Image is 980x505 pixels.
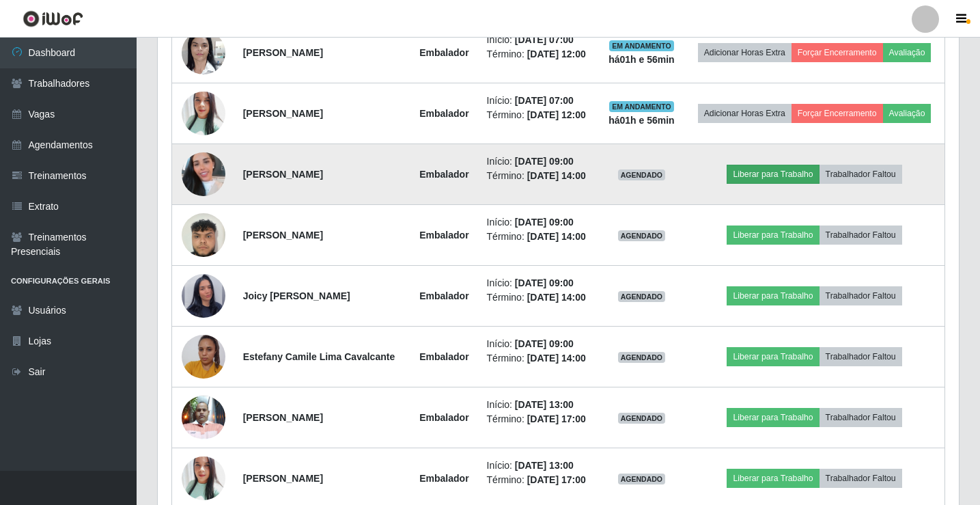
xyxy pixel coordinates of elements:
img: 1746665435816.jpeg [182,327,225,385]
time: [DATE] 09:00 [515,277,574,288]
li: Início: [487,94,591,108]
strong: Embalador [419,473,468,484]
strong: [PERSON_NAME] [243,473,323,484]
button: Trabalhador Faltou [820,226,902,245]
li: Início: [487,154,591,169]
strong: Embalador [419,290,468,301]
button: Trabalhador Faltou [820,408,902,427]
time: [DATE] 14:00 [527,231,586,242]
strong: Estefany Camile Lima Cavalcante [243,351,395,362]
span: EM ANDAMENTO [609,40,674,51]
button: Trabalhador Faltou [820,347,902,366]
img: 1748729241814.jpeg [182,87,225,139]
li: Início: [487,33,591,47]
strong: há 01 h e 56 min [608,54,675,65]
time: [DATE] 09:00 [515,338,574,349]
li: Início: [487,276,591,290]
time: [DATE] 12:00 [527,109,586,120]
span: EM ANDAMENTO [609,101,674,112]
button: Adicionar Horas Extra [698,104,792,123]
button: Liberar para Trabalho [727,286,819,305]
strong: Embalador [419,108,468,119]
strong: Joicy [PERSON_NAME] [243,290,350,301]
img: 1750447582660.jpeg [182,135,225,213]
strong: Embalador [419,351,468,362]
li: Término: [487,169,591,183]
span: AGENDADO [618,352,666,363]
time: [DATE] 12:00 [527,49,586,59]
li: Término: [487,230,591,244]
time: [DATE] 13:00 [515,460,574,471]
img: 1743243818079.jpeg [182,257,225,335]
button: Avaliação [883,104,932,123]
img: 1683555904965.jpeg [182,388,225,446]
li: Início: [487,459,591,473]
img: CoreUI Logo [23,10,83,27]
strong: [PERSON_NAME] [243,230,323,241]
button: Liberar para Trabalho [727,469,819,488]
time: [DATE] 14:00 [527,292,586,303]
strong: Embalador [419,47,468,58]
span: AGENDADO [618,413,666,424]
li: Término: [487,473,591,487]
strong: [PERSON_NAME] [243,412,323,423]
img: 1731039194690.jpeg [182,206,225,264]
strong: Embalador [419,412,468,423]
strong: há 01 h e 56 min [608,115,675,126]
button: Avaliação [883,43,932,62]
img: 1694453372238.jpeg [182,23,225,81]
li: Término: [487,351,591,366]
span: AGENDADO [618,169,666,180]
time: [DATE] 14:00 [527,170,586,181]
strong: [PERSON_NAME] [243,47,323,58]
strong: [PERSON_NAME] [243,169,323,180]
time: [DATE] 17:00 [527,474,586,485]
time: [DATE] 09:00 [515,217,574,228]
li: Início: [487,215,591,230]
button: Trabalhador Faltou [820,165,902,184]
li: Término: [487,412,591,426]
time: [DATE] 07:00 [515,95,574,106]
button: Adicionar Horas Extra [698,43,792,62]
li: Término: [487,290,591,305]
time: [DATE] 13:00 [515,399,574,410]
li: Término: [487,108,591,122]
time: [DATE] 14:00 [527,353,586,364]
li: Término: [487,47,591,62]
li: Início: [487,337,591,351]
button: Forçar Encerramento [792,43,883,62]
span: AGENDADO [618,474,666,484]
strong: Embalador [419,230,468,241]
img: 1748729241814.jpeg [182,452,225,504]
time: [DATE] 17:00 [527,413,586,424]
li: Início: [487,398,591,412]
strong: Embalador [419,169,468,180]
button: Liberar para Trabalho [727,347,819,366]
span: AGENDADO [618,291,666,302]
time: [DATE] 07:00 [515,34,574,45]
button: Forçar Encerramento [792,104,883,123]
button: Trabalhador Faltou [820,286,902,305]
button: Liberar para Trabalho [727,165,819,184]
time: [DATE] 09:00 [515,156,574,167]
button: Trabalhador Faltou [820,469,902,488]
button: Liberar para Trabalho [727,226,819,245]
span: AGENDADO [618,230,666,241]
strong: [PERSON_NAME] [243,108,323,119]
button: Liberar para Trabalho [727,408,819,427]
